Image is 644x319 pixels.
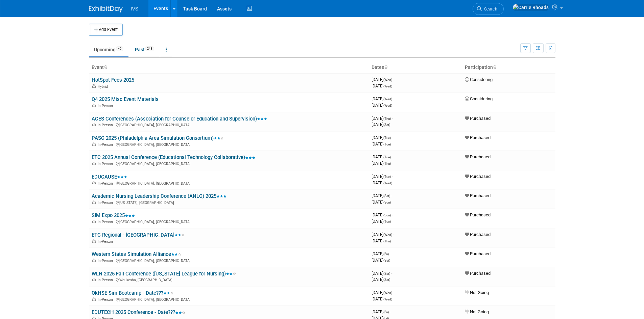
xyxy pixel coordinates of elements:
[392,174,393,179] span: -
[92,180,366,186] div: [GEOGRAPHIC_DATA], [GEOGRAPHIC_DATA]
[383,181,392,185] span: (Wed)
[372,122,390,127] span: [DATE]
[393,232,394,237] span: -
[372,77,394,82] span: [DATE]
[89,62,369,73] th: Event
[92,259,96,262] img: In-Person Event
[372,309,391,314] span: [DATE]
[465,116,491,121] span: Purchased
[383,278,390,282] span: (Sat)
[92,296,366,302] div: [GEOGRAPHIC_DATA], [GEOGRAPHIC_DATA]
[92,84,96,88] img: Hybrid Event
[465,232,491,237] span: Purchased
[92,201,96,204] img: In-Person Event
[98,84,110,89] span: Hybrid
[383,239,391,243] span: (Thu)
[116,46,123,51] span: 40
[383,201,391,204] span: (Sun)
[372,219,391,224] span: [DATE]
[92,219,366,224] div: [GEOGRAPHIC_DATA], [GEOGRAPHIC_DATA]
[372,251,391,256] span: [DATE]
[383,104,392,107] span: (Wed)
[465,271,491,276] span: Purchased
[465,212,491,217] span: Purchased
[98,220,115,224] span: In-Person
[383,272,390,275] span: (Sat)
[372,200,391,205] span: [DATE]
[372,103,392,108] span: [DATE]
[145,46,154,51] span: 248
[89,6,123,12] img: ExhibitDay
[372,83,392,88] span: [DATE]
[92,239,96,243] img: In-Person Event
[131,6,139,11] span: IVS
[92,142,96,146] img: In-Person Event
[372,271,392,276] span: [DATE]
[465,154,491,159] span: Purchased
[372,174,393,179] span: [DATE]
[89,24,123,36] button: Add Event
[465,290,489,295] span: Not Going
[383,78,392,82] span: (Wed)
[383,233,392,237] span: (Wed)
[372,290,394,295] span: [DATE]
[390,309,391,314] span: -
[390,251,391,256] span: -
[465,135,491,140] span: Purchased
[372,238,391,243] span: [DATE]
[462,62,555,73] th: Participation
[384,64,387,70] a: Sort by Start Date
[465,251,491,256] span: Purchased
[465,77,493,82] span: Considering
[383,175,391,179] span: (Tue)
[130,43,159,56] a: Past248
[383,162,391,165] span: (Thu)
[383,136,391,140] span: (Tue)
[98,239,115,244] span: In-Person
[392,154,393,159] span: -
[383,220,391,223] span: (Tue)
[392,116,393,121] span: -
[372,135,393,140] span: [DATE]
[391,271,392,276] span: -
[92,161,366,166] div: [GEOGRAPHIC_DATA], [GEOGRAPHIC_DATA]
[372,296,392,301] span: [DATE]
[392,212,393,217] span: -
[98,297,115,302] span: In-Person
[383,117,391,121] span: (Thu)
[372,258,390,263] span: [DATE]
[92,162,96,165] img: In-Person Event
[465,309,489,314] span: Not Going
[92,278,96,281] img: In-Person Event
[482,6,497,11] span: Search
[372,154,393,159] span: [DATE]
[98,142,115,147] span: In-Person
[372,277,390,282] span: [DATE]
[92,290,173,296] a: OkHSE Sim Bootcamp - Date???
[92,123,96,126] img: In-Person Event
[392,135,393,140] span: -
[372,180,392,185] span: [DATE]
[383,123,390,127] span: (Sat)
[383,310,389,314] span: (Fri)
[393,290,394,295] span: -
[92,135,224,141] a: PASC 2025 (Philadelphia Area Simulation Consortium)
[372,161,391,166] span: [DATE]
[465,96,493,101] span: Considering
[98,181,115,186] span: In-Person
[393,96,394,101] span: -
[92,122,366,127] div: [GEOGRAPHIC_DATA], [GEOGRAPHIC_DATA]
[372,141,391,147] span: [DATE]
[92,277,366,282] div: Waukesha, [GEOGRAPHIC_DATA]
[372,96,394,101] span: [DATE]
[92,309,185,315] a: EDUTECH 2025 Conference - Date???
[372,116,393,121] span: [DATE]
[383,142,391,146] span: (Tue)
[92,258,366,263] div: [GEOGRAPHIC_DATA], [GEOGRAPHIC_DATA]
[98,162,115,166] span: In-Person
[92,96,159,102] a: Q4 2025 Misc Event Materials
[92,251,181,257] a: Western States Simulation Alliance
[92,220,96,223] img: In-Person Event
[92,174,127,180] a: EDUCAUSE
[383,194,390,198] span: (Sat)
